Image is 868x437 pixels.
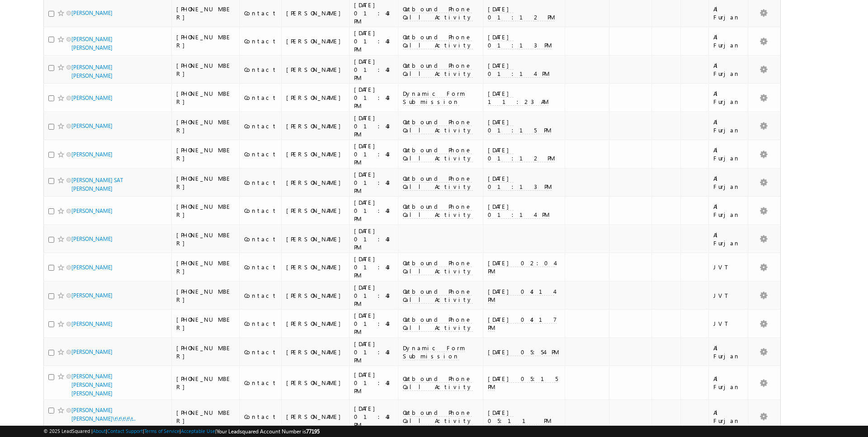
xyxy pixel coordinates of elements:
[286,235,345,243] div: [PERSON_NAME]
[244,150,277,158] div: Contact
[286,348,345,356] div: [PERSON_NAME]
[354,142,394,166] div: [DATE] 01:43 PM
[244,413,277,421] div: Contact
[354,170,394,195] div: [DATE] 01:43 PM
[244,235,277,243] div: Contact
[71,407,136,431] a: [PERSON_NAME] [PERSON_NAME]\t\t\t\t\t...
[713,291,744,300] div: JVT
[286,291,345,300] div: [PERSON_NAME]
[181,428,215,434] a: Acceptable Use
[488,89,548,106] span: [DATE] 11:23 AM
[244,179,277,187] div: Contact
[244,66,277,74] div: Contact
[286,207,345,215] div: [PERSON_NAME]
[71,122,113,129] a: [PERSON_NAME]
[488,409,551,425] span: [DATE] 05:11 PM
[713,202,744,219] div: Al Furjan
[488,287,554,304] span: [DATE] 04:14 PM
[713,33,744,49] div: Al Furjan
[286,379,345,387] div: [PERSON_NAME]
[176,146,235,162] div: [PHONE_NUMBER]
[403,202,473,219] span: Outbound Phone Call Activity
[176,89,235,106] div: [PHONE_NUMBER]
[176,315,235,332] div: [PHONE_NUMBER]
[403,259,473,275] span: Outbound Phone Call Activity
[306,428,320,435] span: 77195
[403,287,473,304] span: Outbound Phone Call Activity
[71,348,113,355] a: [PERSON_NAME]
[176,259,235,275] div: [PHONE_NUMBER]
[244,37,277,45] div: Contact
[176,61,235,78] div: [PHONE_NUMBER]
[713,409,744,425] div: Al Furjan
[403,118,473,134] span: Outbound Phone Call Activity
[71,264,113,271] a: [PERSON_NAME]
[71,292,113,299] a: [PERSON_NAME]
[713,174,744,191] div: Al Furjan
[354,198,394,223] div: [DATE] 01:43 PM
[176,5,235,21] div: [PHONE_NUMBER]
[488,174,552,191] span: [DATE] 01:13 PM
[403,89,465,106] span: Dynamic Form Submission
[176,344,235,360] div: [PHONE_NUMBER]
[286,122,345,130] div: [PERSON_NAME]
[176,375,235,391] div: [PHONE_NUMBER]
[244,122,277,130] div: Contact
[71,235,113,242] a: [PERSON_NAME]
[354,340,394,364] div: [DATE] 01:43 PM
[286,66,345,74] div: [PERSON_NAME]
[71,9,113,16] a: [PERSON_NAME]
[488,146,555,162] span: [DATE] 01:12 PM
[713,231,744,247] div: Al Furjan
[713,146,744,162] div: Al Furjan
[286,320,345,328] div: [PERSON_NAME]
[488,315,557,332] span: [DATE] 04:17 PM
[354,283,394,308] div: [DATE] 01:43 PM
[713,344,744,360] div: Al Furjan
[403,315,473,332] span: Outbound Phone Call Activity
[713,61,744,78] div: Al Furjan
[713,263,744,271] div: JVT
[488,5,555,21] span: [DATE] 01:12 PM
[488,259,555,275] span: [DATE] 02:04 PM
[354,227,394,251] div: [DATE] 01:43 PM
[217,428,320,435] span: Your Leadsquared Account Number is
[403,61,473,78] span: Outbound Phone Call Activity
[403,375,473,391] span: Outbound Phone Call Activity
[713,118,744,134] div: Al Furjan
[354,311,394,336] div: [DATE] 01:43 PM
[354,85,394,110] div: [DATE] 01:43 PM
[71,177,123,192] a: [PERSON_NAME] SAT [PERSON_NAME]
[354,1,394,25] div: [DATE] 01:43 PM
[403,409,473,425] span: Outbound Phone Call Activity
[244,320,277,328] div: Contact
[244,263,277,271] div: Contact
[354,255,394,279] div: [DATE] 01:43 PM
[286,94,345,102] div: [PERSON_NAME]
[488,348,559,356] span: [DATE] 05:54 PM
[488,61,549,78] span: [DATE] 01:14 PM
[176,118,235,134] div: [PHONE_NUMBER]
[403,5,473,21] span: Outbound Phone Call Activity
[71,151,113,158] a: [PERSON_NAME]
[244,207,277,215] div: Contact
[71,320,113,327] a: [PERSON_NAME]
[244,291,277,300] div: Contact
[403,344,465,360] span: Dynamic Form Submission
[286,150,345,158] div: [PERSON_NAME]
[403,146,473,162] span: Outbound Phone Call Activity
[71,64,113,79] a: [PERSON_NAME] [PERSON_NAME]
[488,33,552,49] span: [DATE] 01:13 PM
[176,33,235,49] div: [PHONE_NUMBER]
[403,33,473,49] span: Outbound Phone Call Activity
[488,118,551,134] span: [DATE] 01:15 PM
[286,179,345,187] div: [PERSON_NAME]
[713,89,744,106] div: Al Furjan
[244,9,277,17] div: Contact
[43,427,320,436] span: © 2025 LeadSquared | | | | |
[354,57,394,82] div: [DATE] 01:43 PM
[71,94,113,101] a: [PERSON_NAME]
[176,174,235,191] div: [PHONE_NUMBER]
[354,371,394,395] div: [DATE] 01:43 PM
[286,37,345,45] div: [PERSON_NAME]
